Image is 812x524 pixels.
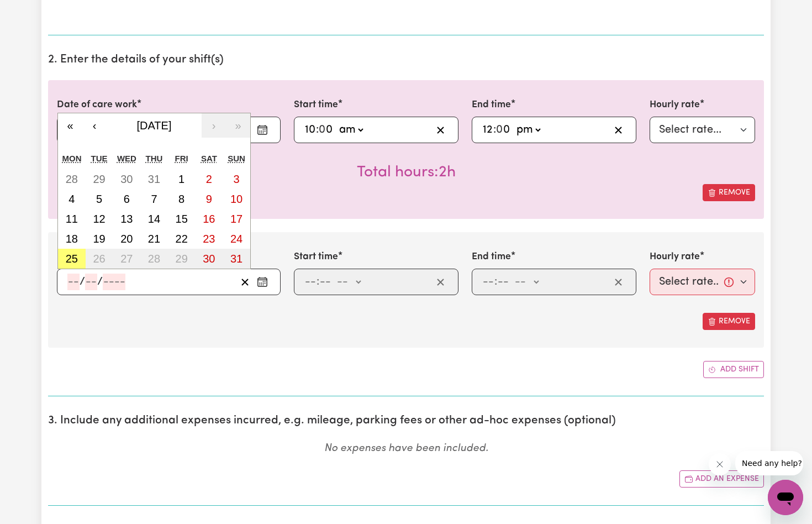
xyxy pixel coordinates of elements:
span: : [493,124,496,136]
span: / [97,276,103,288]
button: 31 July 2025 [140,169,168,189]
em: No expenses have been included. [324,443,488,454]
button: Remove this shift [703,184,755,201]
button: Enter the date of care work [254,274,271,290]
button: 24 August 2025 [223,229,250,249]
button: 11 August 2025 [58,209,86,229]
abbr: 12 August 2025 [93,213,105,225]
abbr: Saturday [201,154,217,163]
abbr: 14 August 2025 [148,213,160,225]
abbr: 27 August 2025 [120,253,133,265]
button: 21 August 2025 [140,229,168,249]
abbr: Tuesday [91,154,108,163]
input: -- [304,122,316,138]
abbr: 29 August 2025 [176,253,188,265]
input: -- [482,274,494,290]
label: End time [472,98,511,112]
abbr: 1 August 2025 [178,173,184,185]
abbr: 19 August 2025 [93,233,105,245]
abbr: 28 August 2025 [148,253,160,265]
abbr: 13 August 2025 [120,213,133,225]
button: 14 August 2025 [140,209,168,229]
button: 23 August 2025 [196,229,223,249]
abbr: 9 August 2025 [206,193,212,205]
button: 31 August 2025 [223,249,250,269]
abbr: 8 August 2025 [178,193,184,205]
abbr: 21 August 2025 [148,233,160,245]
button: 27 August 2025 [113,249,140,269]
button: 2 August 2025 [196,169,223,189]
button: ‹ [82,113,107,138]
abbr: 5 August 2025 [96,193,102,205]
button: 7 August 2025 [140,189,168,209]
span: [DATE] [137,119,172,132]
button: Enter the date of care work [254,122,271,138]
button: 28 July 2025 [58,169,86,189]
button: › [202,113,226,138]
abbr: Friday [175,154,188,163]
abbr: 22 August 2025 [176,233,188,245]
button: Clear date [236,274,254,290]
iframe: Close message [709,453,731,475]
label: Start time [294,98,338,112]
abbr: Sunday [228,154,245,163]
abbr: 29 July 2025 [93,173,105,185]
abbr: 31 July 2025 [148,173,160,185]
label: Date of care work [57,250,137,264]
button: 25 August 2025 [58,249,86,269]
label: End time [472,250,511,264]
button: 29 August 2025 [168,249,196,269]
abbr: Thursday [146,154,163,163]
button: 20 August 2025 [113,229,140,249]
abbr: 24 August 2025 [230,233,242,245]
abbr: 23 August 2025 [203,233,215,245]
h2: 2. Enter the details of your shift(s) [48,53,764,67]
span: 0 [496,124,503,135]
abbr: 11 August 2025 [66,213,78,225]
button: 30 July 2025 [113,169,140,189]
button: « [58,113,82,138]
input: -- [482,122,493,138]
button: 12 August 2025 [86,209,113,229]
input: ---- [103,274,125,290]
button: 26 August 2025 [86,249,113,269]
button: Add another expense [679,470,764,488]
button: [DATE] [107,113,202,138]
abbr: 20 August 2025 [120,233,133,245]
iframe: Message from company [735,451,803,475]
button: 6 August 2025 [113,189,140,209]
abbr: 31 August 2025 [230,253,242,265]
button: 30 August 2025 [196,249,223,269]
abbr: 2 August 2025 [206,173,212,185]
button: Add another shift [703,361,764,378]
button: 13 August 2025 [113,209,140,229]
button: 19 August 2025 [86,229,113,249]
input: -- [304,274,317,290]
abbr: 18 August 2025 [66,233,78,245]
abbr: 16 August 2025 [203,213,215,225]
button: 18 August 2025 [58,229,86,249]
span: / [80,276,85,288]
abbr: 30 July 2025 [120,173,133,185]
span: 0 [319,124,325,135]
abbr: 17 August 2025 [230,213,242,225]
iframe: Button to launch messaging window [768,480,803,515]
button: 29 July 2025 [86,169,113,189]
abbr: 6 August 2025 [124,193,130,205]
button: 1 August 2025 [168,169,196,189]
input: -- [85,274,97,290]
button: 8 August 2025 [168,189,196,209]
button: 17 August 2025 [223,209,250,229]
span: Total hours worked: 2 hours [357,165,456,180]
abbr: 3 August 2025 [234,173,240,185]
abbr: 28 July 2025 [66,173,78,185]
abbr: 25 August 2025 [66,253,78,265]
input: -- [497,122,512,138]
abbr: Wednesday [117,154,136,163]
button: Remove this shift [703,313,755,330]
abbr: 4 August 2025 [68,193,75,205]
abbr: 7 August 2025 [151,193,157,205]
abbr: 10 August 2025 [230,193,242,205]
input: -- [320,122,334,138]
